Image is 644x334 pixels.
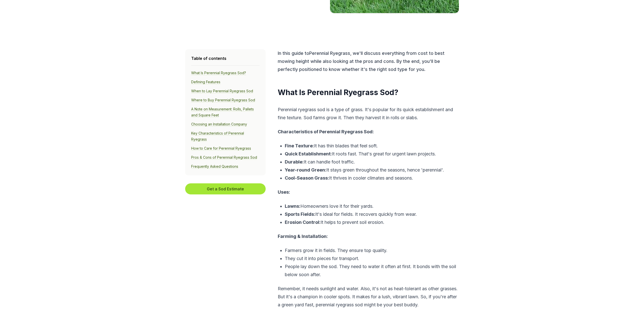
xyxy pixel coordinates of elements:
[285,202,458,210] p: Homeowners love it for their yards.
[191,122,247,127] a: Choosing an Installation Company
[191,146,251,151] a: How to Care for Perennial Ryegrass
[278,129,374,134] b: Characteristics of Perennial Ryegrass Sod:
[191,131,244,142] a: Key Characteristics of Perennial Ryegrass
[185,183,266,194] button: Get a Sod Estimate
[285,143,314,148] b: Fine Texture:
[278,189,290,195] b: Uses:
[285,210,458,218] p: It's ideal for fields. It recovers quickly from wear.
[191,89,253,93] a: When to Lay Perennial Ryegrass Sod
[285,150,458,158] p: It roots fast. That's great for urgent lawn projects.
[285,212,315,217] b: Sports Fields:
[285,166,458,174] p: It stays green throughout the seasons, hence 'perennial'.
[285,246,458,255] p: Farmers grow it in fields. They ensure top quality.
[285,142,458,150] p: It has thin blades that feel soft.
[285,203,300,209] b: Lawns:
[278,88,458,98] h2: What Is Perennial Ryegrass Sod?
[285,174,458,182] p: It thrives in cooler climates and seasons.
[191,155,257,160] a: Pros & Cons of Perennial Ryegrass Sod
[285,175,329,181] b: Cool-Season Grass:
[285,255,458,263] p: They cut it into pieces for transport.
[285,159,304,164] b: Durable:
[191,107,254,117] a: A Note on Measurement: Rolls, Pallets and Square Feet
[191,55,260,61] h4: Table of contents
[191,80,220,84] a: Defining Features
[278,285,458,309] p: Remember, it needs sunlight and water. Also, it's not as heat-tolerant as other grasses. But it's...
[191,164,238,169] a: Frequently Asked Questions
[278,106,458,122] p: Perennial ryegrass sod is a type of grass. It's popular for its quick establishment and fine text...
[191,98,255,102] a: Where to Buy Perennial Ryegrass Sod
[285,158,458,166] p: It can handle foot traffic.
[285,151,332,156] b: Quick Establishment:
[285,167,326,173] b: Year-round Green:
[285,218,458,226] p: It helps to prevent soil erosion.
[191,71,246,75] a: What Is Perennial Ryegrass Sod?
[278,234,328,239] b: Farming & Installation:
[285,220,320,225] b: Erosion Control:
[278,49,458,73] p: In this guide to Perennial Ryegrass , we'll discuss everything from cost to best mowing height wh...
[285,263,458,279] p: People lay down the sod. They need to water it often at first. It bonds with the soil below soon ...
